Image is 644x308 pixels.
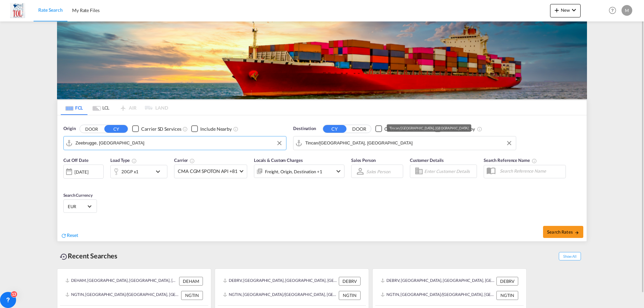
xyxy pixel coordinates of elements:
[191,125,232,132] md-checkbox: Checkbox No Ink
[496,277,518,286] div: DEBRV
[10,3,25,18] img: bab47dd0da2811ee987f8df8397527d3.JPG
[63,165,104,179] div: [DATE]
[67,201,93,211] md-select: Select Currency: € EUREuro
[339,277,361,286] div: DEBRV
[61,100,88,115] md-tab-item: FCL
[182,126,188,132] md-icon: Unchecked: Search for CY (Container Yard) services for all selected carriers.Checked : Search for...
[80,125,103,133] button: DOOR
[347,125,371,133] button: DOOR
[293,125,316,132] span: Destination
[477,126,482,132] md-icon: Unchecked: Ignores neighbouring ports when fetching rates.Checked : Includes neighbouring ports w...
[57,248,120,263] div: Recent Searches
[496,291,518,300] div: NGTIN
[65,277,177,286] div: DEHAM, Hamburg, Germany, Western Europe, Europe
[174,158,195,163] span: Carrier
[504,138,514,148] button: Clear Input
[254,165,344,178] div: Freight Origin Destination Factory Stuffingicon-chevron-down
[254,158,303,163] span: Locals & Custom Charges
[200,126,232,132] div: Include Nearby
[389,124,469,132] div: Tincan/[GEOGRAPHIC_DATA], [GEOGRAPHIC_DATA]
[384,126,424,132] div: Carrier SD Services
[484,158,537,163] span: Search Reference Name
[74,169,88,175] div: [DATE]
[351,158,376,163] span: Sales Person
[375,125,424,132] md-checkbox: Checkbox No Ink
[63,125,75,132] span: Origin
[274,138,284,148] button: Clear Input
[607,5,618,16] span: Help
[381,277,495,286] div: DEBRV, Bremerhaven, Germany, Western Europe, Europe
[61,233,67,239] md-icon: icon-refresh
[496,166,566,176] input: Search Reference Name
[559,252,581,260] span: Show All
[110,158,137,163] span: Load Type
[57,21,587,99] img: LCL+%26+FCL+BACKGROUND.png
[233,126,238,132] md-icon: Unchecked: Ignores neighbouring ports when fetching rates.Checked : Includes neighbouring ports w...
[190,158,195,164] md-icon: The selected Trucker/Carrierwill be displayed in the rate results If the rates are from another f...
[553,6,561,14] md-icon: icon-plus 400-fg
[63,178,68,187] md-datepicker: Select
[132,125,181,132] md-checkbox: Checkbox No Ink
[543,226,583,238] button: Search Ratesicon-arrow-right
[424,166,475,176] input: Enter Customer Details
[131,158,137,164] md-icon: icon-information-outline
[575,230,579,235] md-icon: icon-arrow-right
[553,7,578,13] span: New
[532,158,537,164] md-icon: Your search will be saved by the below given name
[75,138,283,148] input: Search by Port
[323,125,346,133] button: CY
[443,126,475,132] div: Include Nearby
[67,232,78,238] span: Reset
[154,168,165,176] md-icon: icon-chevron-down
[179,277,203,286] div: DEHAM
[64,136,286,150] md-input-container: Zeebrugge, BEZEE
[366,167,391,176] md-select: Sales Person
[61,100,168,115] md-pagination-wrapper: Use the left and right arrow keys to navigate between tabs
[339,291,361,300] div: NGTIN
[293,136,516,150] md-input-container: Tincan/Lagos, NGTIN
[570,6,578,14] md-icon: icon-chevron-down
[181,291,203,300] div: NGTIN
[68,203,87,209] span: EUR
[72,7,100,13] span: My Rate Files
[121,167,139,176] div: 20GP x1
[223,277,337,286] div: DEBRV, Bremerhaven, Germany, Western Europe, Europe
[61,232,78,239] div: icon-refreshReset
[547,229,579,235] span: Search Rates
[38,7,63,13] span: Rate Search
[434,125,475,132] md-checkbox: Checkbox No Ink
[265,167,322,176] div: Freight Origin Destination Factory Stuffing
[334,167,342,175] md-icon: icon-chevron-down
[305,138,513,148] input: Search by Port
[550,4,581,17] button: icon-plus 400-fgNewicon-chevron-down
[622,5,632,16] div: M
[88,100,114,115] md-tab-item: LCL
[223,291,337,300] div: NGTIN, Tincan/Lagos, Nigeria, Western Africa, Africa
[607,5,622,17] div: Help
[104,125,128,133] button: CY
[141,126,181,132] div: Carrier SD Services
[410,158,444,163] span: Customer Details
[60,253,68,261] md-icon: icon-backup-restore
[57,115,587,241] div: Origin DOOR CY Checkbox No InkUnchecked: Search for CY (Container Yard) services for all selected...
[65,291,179,300] div: NGTIN, Tincan/Lagos, Nigeria, Western Africa, Africa
[381,291,495,300] div: NGTIN, Tincan/Lagos, Nigeria, Western Africa, Africa
[178,168,237,175] span: CMA CGM SPOTON API +81
[63,158,89,163] span: Cut Off Date
[63,193,93,198] span: Search Currency
[110,165,167,178] div: 20GP x1icon-chevron-down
